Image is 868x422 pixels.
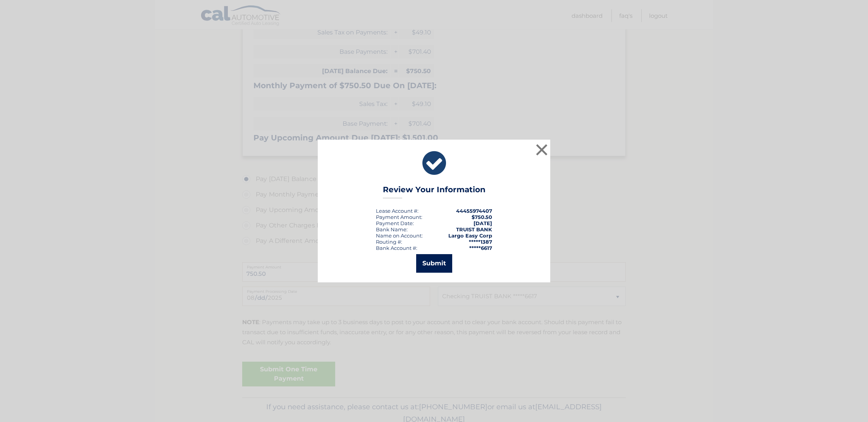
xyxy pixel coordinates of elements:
[416,254,452,273] button: Submit
[376,214,422,220] div: Payment Amount:
[376,239,402,245] div: Routing #:
[472,214,492,220] span: $750.50
[456,226,492,232] strong: TRUIST BANK
[383,185,486,198] h3: Review Your Information
[376,245,417,251] div: Bank Account #:
[448,232,492,239] strong: Largo Easy Corp
[376,226,408,232] div: Bank Name:
[456,208,492,214] strong: 44455974407
[376,208,418,214] div: Lease Account #:
[376,232,423,239] div: Name on Account:
[376,220,414,226] div: :
[534,142,549,157] button: ×
[376,220,413,226] span: Payment Date
[474,220,492,226] span: [DATE]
